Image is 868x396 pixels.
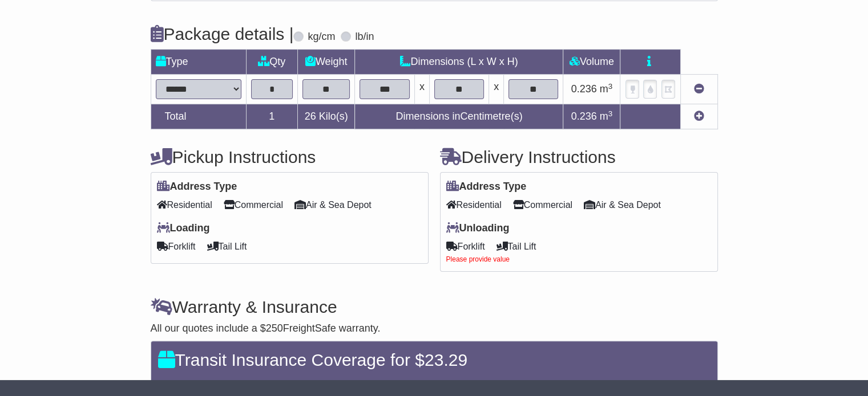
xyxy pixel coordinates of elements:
label: lb/in [355,31,374,43]
label: Address Type [446,181,527,193]
a: Add new item [694,111,704,122]
span: m [600,111,613,122]
span: m [600,83,613,95]
span: 0.236 [571,111,597,122]
td: Volume [563,50,620,75]
span: 0.236 [571,83,597,95]
td: Dimensions in Centimetre(s) [355,104,563,129]
h4: Transit Insurance Coverage for $ [158,350,710,369]
span: Air & Sea Depot [584,196,661,214]
span: Air & Sea Depot [294,196,372,214]
td: Weight [297,50,355,75]
sup: 3 [608,82,613,91]
h4: Pickup Instructions [151,148,429,166]
h4: Delivery Instructions [440,148,718,166]
span: Commercial [513,196,572,214]
span: Residential [446,196,502,214]
span: Forklift [157,238,196,255]
td: Total [151,104,246,129]
div: All our quotes include a $ FreightSafe warranty. [151,322,718,335]
span: Tail Lift [207,238,247,255]
label: Unloading [446,222,510,235]
label: Address Type [157,181,237,193]
span: 26 [305,111,316,122]
td: Dimensions (L x W x H) [355,50,563,75]
span: 23.29 [425,350,467,369]
td: Type [151,50,246,75]
a: Remove this item [694,83,704,95]
h4: Warranty & Insurance [151,297,718,316]
label: kg/cm [308,31,335,43]
sup: 3 [608,109,613,118]
span: Residential [157,196,212,214]
span: Forklift [446,238,485,255]
td: x [414,75,429,104]
div: Please provide value [446,255,712,263]
td: Qty [246,50,297,75]
label: Loading [157,222,210,235]
span: Tail Lift [496,238,536,255]
h4: Package details | [151,25,294,43]
span: 250 [266,322,283,334]
td: 1 [246,104,297,129]
td: x [489,75,504,104]
span: Commercial [224,196,283,214]
td: Kilo(s) [297,104,355,129]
